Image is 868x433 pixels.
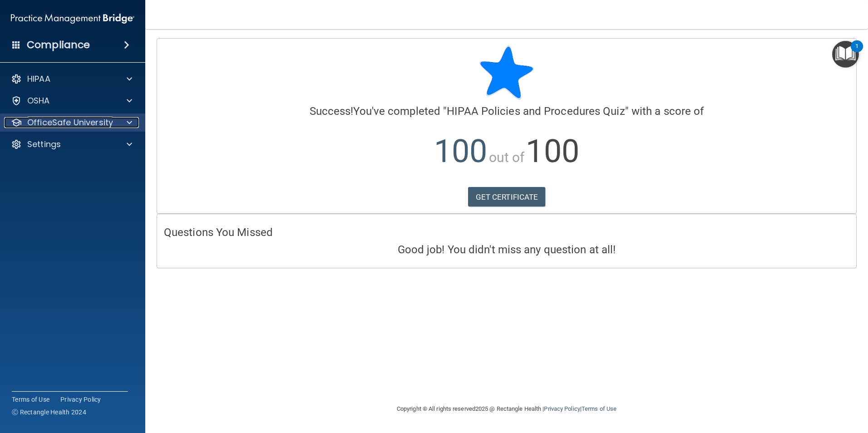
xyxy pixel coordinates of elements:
a: HIPAA [11,74,132,84]
span: HIPAA Policies and Procedures Quiz [447,105,625,118]
div: 1 [855,46,858,58]
span: 100 [526,133,579,170]
span: out of [489,149,525,165]
a: Terms of Use [12,395,49,404]
h4: You've completed " " with a score of [164,105,849,117]
h4: Compliance [27,39,90,51]
button: Open Resource Center, 1 new notification [832,41,859,68]
a: OSHA [11,95,132,106]
p: OfficeSafe University [27,117,113,128]
h4: Questions You Missed [164,226,849,238]
p: OSHA [27,95,50,106]
div: Copyright © All rights reserved 2025 @ Rectangle Health | | [341,394,672,423]
span: 100 [434,133,487,170]
p: HIPAA [27,74,50,84]
span: Ⓒ Rectangle Health 2024 [12,408,86,417]
a: Privacy Policy [544,405,580,412]
a: Privacy Policy [60,395,101,404]
img: PMB logo [11,10,134,28]
span: Success! [310,105,354,118]
a: Settings [11,139,132,150]
a: OfficeSafe University [11,117,132,128]
a: Terms of Use [582,405,616,412]
img: blue-star-rounded.9d042014.png [479,45,534,100]
p: Settings [27,139,61,150]
h4: Good job! You didn't miss any question at all! [164,244,849,256]
a: GET CERTIFICATE [468,187,546,207]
